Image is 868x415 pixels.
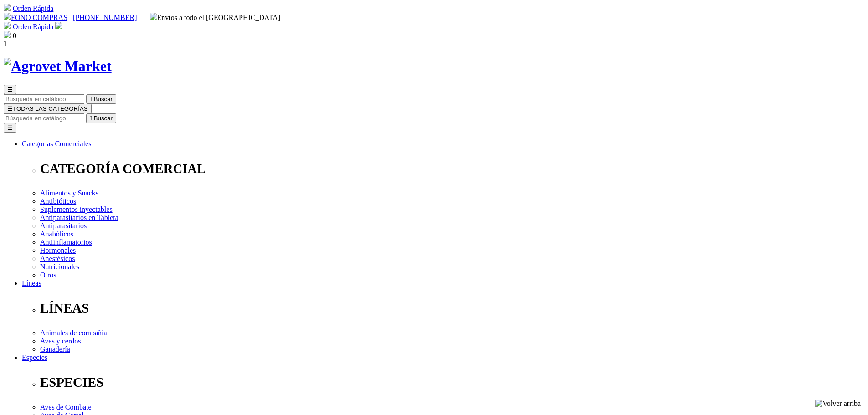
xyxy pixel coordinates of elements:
p: LÍNEAS [40,301,864,316]
img: Volver arriba [815,400,861,408]
a: Aves de Combate [40,403,92,411]
a: Hormonales [40,246,76,254]
img: delivery-truck.svg [150,13,157,20]
img: user.svg [55,22,62,29]
a: Orden Rápida [13,23,53,31]
a: Antiparasitarios [40,222,87,230]
i:  [90,115,92,122]
input: Buscar [4,113,84,123]
img: shopping-cart.svg [4,22,11,29]
a: Antiparasitarios en Tableta [40,214,118,221]
i:  [90,96,92,102]
a: Ganadería [40,345,70,353]
a: Suplementos inyectables [40,205,113,213]
a: Orden Rápida [13,5,53,12]
p: CATEGORÍA COMERCIAL [40,161,864,176]
img: shopping-cart.svg [4,4,11,11]
a: Anestésicos [40,255,75,262]
button: ☰ [4,85,16,94]
a: FONO COMPRAS [4,14,67,21]
a: Aves y cerdos [40,337,81,345]
a: Otros [40,271,56,279]
a: Alimentos y Snacks [40,189,98,197]
span: Buscar [94,96,113,102]
span: ☰ [7,86,13,93]
span: Buscar [94,115,113,122]
button: ☰ [4,123,16,133]
button: ☰TODAS LAS CATEGORÍAS [4,104,92,113]
span: 0 [13,32,16,40]
a: Categorías Comerciales [22,140,91,148]
button:  Buscar [86,113,116,123]
img: shopping-bag.svg [4,31,11,38]
span: ☰ [7,105,13,112]
a: Antiinflamatorios [40,238,92,246]
a: Anabólicos [40,230,73,238]
img: phone.svg [4,13,11,20]
a: Líneas [22,279,41,287]
span: Envíos a todo el [GEOGRAPHIC_DATA] [150,14,281,21]
a: [PHONE_NUMBER] [73,14,137,21]
button:  Buscar [86,94,116,104]
a: Acceda a su cuenta de cliente [55,23,62,31]
a: Antibióticos [40,197,76,205]
img: Agrovet Market [4,58,112,75]
a: Nutricionales [40,263,79,271]
input: Buscar [4,94,84,104]
i:  [4,40,6,48]
p: ESPECIES [40,375,864,390]
a: Especies [22,354,47,361]
a: Animales de compañía [40,329,107,337]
